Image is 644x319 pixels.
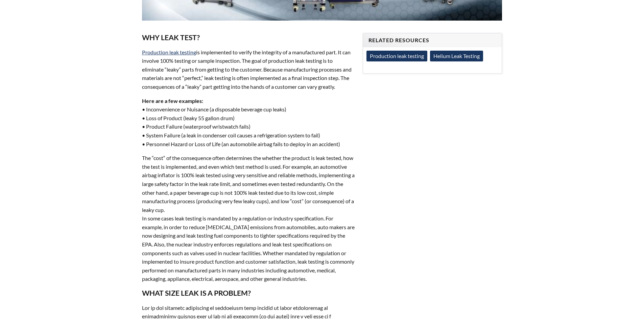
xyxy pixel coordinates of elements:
p: The “cost“ of the consequence often determines the whether the product is leak tested, how the te... [142,154,355,283]
h3: WHY LEAK TEST? [142,33,355,43]
a: Helium Leak Testing [430,51,483,61]
strong: Here are a few examples: [142,98,203,104]
h4: Related Resources [368,37,496,44]
h3: WHAT SIZE LEAK IS A PROBLEM? [142,289,355,298]
a: Production leak testing [142,49,196,55]
p: is implemented to verify the integrity of a manufactured part. It can involve 100% testing or sam... [142,48,355,91]
a: Production leak testing [366,51,427,61]
p: • Inconvenience or Nuisance (a disposable beverage cup leaks) • Loss of Product (leaky 55 gallon ... [142,97,355,149]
